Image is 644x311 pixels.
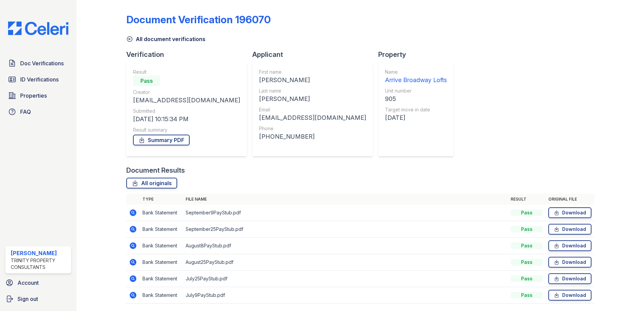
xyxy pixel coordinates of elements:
div: [PERSON_NAME] [259,75,366,85]
a: Download [548,207,591,218]
td: Bank Statement [140,221,183,238]
td: July9PayStub.pdf [183,287,508,304]
td: July25PayStub.pdf [183,271,508,287]
div: [DATE] 10:15:34 PM [133,114,240,124]
a: Summary PDF [133,135,190,145]
td: August25PayStub.pdf [183,254,508,271]
div: [EMAIL_ADDRESS][DOMAIN_NAME] [133,96,240,105]
div: Result summary [133,127,240,133]
span: ID Verifications [20,75,59,83]
a: Sign out [3,292,74,306]
td: September9PayStub.pdf [183,205,508,221]
div: [EMAIL_ADDRESS][DOMAIN_NAME] [259,113,366,123]
img: CE_Logo_Blue-a8612792a0a2168367f1c8372b55b34899dd931a85d93a1a3d3e32e68fde9ad4.png [3,22,74,35]
th: Result [508,194,546,205]
div: Property [378,50,459,59]
div: Applicant [252,50,378,59]
a: All document verifications [126,35,205,43]
div: Phone [259,125,366,132]
td: Bank Statement [140,287,183,304]
div: [DATE] [385,113,447,123]
div: Pass [511,226,543,233]
div: Pass [511,259,543,266]
div: Creator [133,89,240,96]
div: Target move in date [385,106,447,113]
div: Pass [511,209,543,216]
td: Bank Statement [140,205,183,221]
div: Trinity Property Consultants [11,257,68,271]
div: Result [133,69,240,75]
div: [PERSON_NAME] [11,249,68,257]
span: Sign out [18,295,38,303]
div: Arrive Broadway Lofts [385,75,447,85]
div: Pass [511,242,543,249]
div: [PERSON_NAME] [259,94,366,104]
div: Document Results [126,166,185,175]
td: Bank Statement [140,271,183,287]
span: Doc Verifications [20,59,64,67]
div: Last name [259,88,366,94]
span: FAQ [20,108,31,116]
a: Download [548,290,591,301]
div: 905 [385,94,447,104]
div: Verification [126,50,252,59]
div: Name [385,69,447,75]
td: August8PayStub.pdf [183,238,508,254]
a: Download [548,273,591,284]
td: September25PayStub.pdf [183,221,508,238]
iframe: chat widget [616,284,637,304]
a: ID Verifications [5,73,71,86]
a: Doc Verifications [5,57,71,70]
th: Type [140,194,183,205]
th: File name [183,194,508,205]
a: Properties [5,89,71,102]
a: FAQ [5,105,71,118]
div: Submitted [133,108,240,114]
div: Pass [511,275,543,282]
a: All originals [126,178,177,188]
div: Document Verification 196070 [126,13,271,26]
div: Unit number [385,88,447,94]
div: Pass [511,292,543,299]
span: Properties [20,92,47,100]
a: Download [548,240,591,251]
div: [PHONE_NUMBER] [259,132,366,141]
td: Bank Statement [140,238,183,254]
span: Account [18,279,39,287]
th: Original file [546,194,594,205]
td: Bank Statement [140,254,183,271]
div: First name [259,69,366,75]
div: Email [259,106,366,113]
a: Name Arrive Broadway Lofts [385,69,447,85]
a: Download [548,224,591,235]
div: Pass [133,75,160,86]
a: Download [548,257,591,268]
a: Account [3,276,74,289]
